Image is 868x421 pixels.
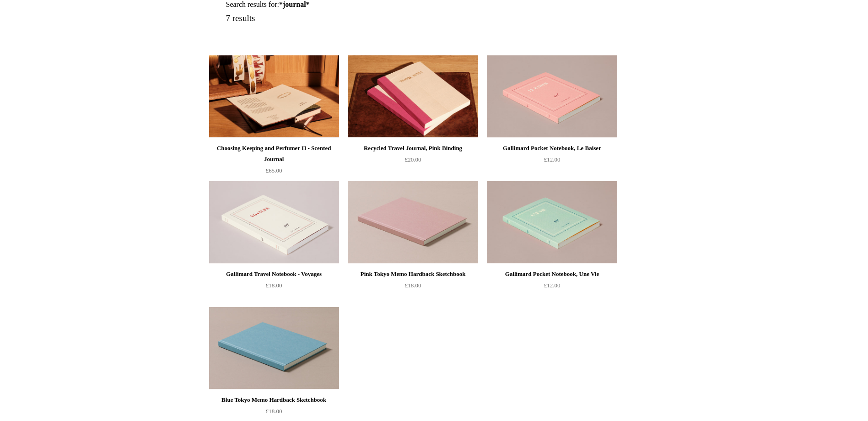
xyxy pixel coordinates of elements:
a: Recycled Travel Journal, Pink Binding £20.00 [348,143,478,180]
span: £12.00 [544,282,561,289]
img: Gallimard Pocket Notebook, Une Vie [487,181,617,264]
span: £18.00 [405,282,421,289]
span: £12.00 [544,156,561,163]
div: Blue Tokyo Memo Hardback Sketchbook [211,394,337,405]
a: Gallimard Pocket Notebook, Une Vie Gallimard Pocket Notebook, Une Vie [487,181,617,264]
div: Recycled Travel Journal, Pink Binding [350,143,475,154]
img: Recycled Travel Journal, Pink Binding [348,55,478,138]
a: Pink Tokyo Memo Hardback Sketchbook Pink Tokyo Memo Hardback Sketchbook [348,181,478,264]
div: Gallimard Pocket Notebook, Une Vie [489,269,615,280]
img: Blue Tokyo Memo Hardback Sketchbook [209,307,339,389]
a: Gallimard Pocket Notebook, Une Vie £12.00 [487,269,617,306]
div: Gallimard Travel Notebook - Voyages [211,269,337,280]
img: Gallimard Pocket Notebook, Le Baiser [487,55,617,138]
a: Blue Tokyo Memo Hardback Sketchbook Blue Tokyo Memo Hardback Sketchbook [209,307,339,389]
img: Pink Tokyo Memo Hardback Sketchbook [348,181,478,264]
a: Pink Tokyo Memo Hardback Sketchbook £18.00 [348,269,478,306]
span: £18.00 [266,408,282,415]
a: Gallimard Travel Notebook - Voyages Gallimard Travel Notebook - Voyages [209,181,339,264]
div: Pink Tokyo Memo Hardback Sketchbook [350,269,475,280]
h5: 7 results [226,13,445,24]
img: Gallimard Travel Notebook - Voyages [209,181,339,264]
span: £18.00 [266,282,282,289]
a: Recycled Travel Journal, Pink Binding Recycled Travel Journal, Pink Binding [348,55,478,138]
a: Choosing Keeping and Perfumer H - Scented Journal £65.00 [209,143,339,180]
span: £65.00 [266,167,282,174]
a: Gallimard Pocket Notebook, Le Baiser £12.00 [487,143,617,180]
div: Gallimard Pocket Notebook, Le Baiser [489,143,615,154]
img: Choosing Keeping and Perfumer H - Scented Journal [209,55,339,138]
div: Choosing Keeping and Perfumer H - Scented Journal [211,143,337,165]
a: Choosing Keeping and Perfumer H - Scented Journal Choosing Keeping and Perfumer H - Scented Journal [209,55,339,138]
span: £20.00 [405,156,421,163]
a: Gallimard Travel Notebook - Voyages £18.00 [209,269,339,306]
a: Gallimard Pocket Notebook, Le Baiser Gallimard Pocket Notebook, Le Baiser [487,55,617,138]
